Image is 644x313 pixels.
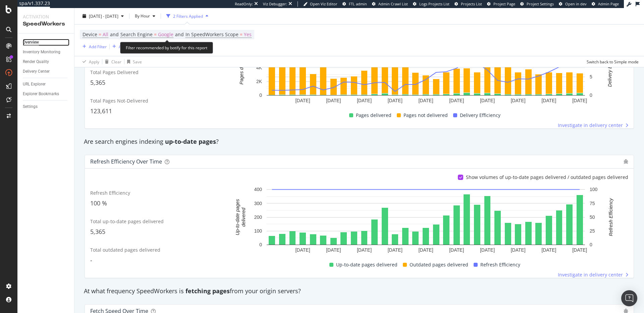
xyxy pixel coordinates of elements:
[80,11,126,21] button: [DATE] - [DATE]
[90,228,105,236] span: 5,365
[541,247,556,253] text: [DATE]
[23,49,60,56] div: Inventory Monitoring
[90,158,162,165] div: Refresh Efficiency over time
[254,228,262,234] text: 100
[165,137,216,145] strong: up-to-date pages
[590,214,595,220] text: 50
[154,31,157,38] span: =
[120,42,213,54] div: Filter recommended by botify for this report
[23,90,59,98] div: Explorer Bookmarks
[103,30,108,39] span: All
[527,1,554,6] span: Project Settings
[572,98,587,104] text: [DATE]
[511,247,526,253] text: [DATE]
[158,30,173,39] span: Google
[23,58,49,65] div: Render Quality
[23,20,69,28] div: SpeedWorkers
[449,247,464,253] text: [DATE]
[590,228,595,234] text: 25
[23,39,39,46] div: Overview
[357,247,372,253] text: [DATE]
[466,174,628,181] div: Show volumes of up-to-date pages delivered / outdated pages delivered
[90,78,105,86] span: 5,365
[559,1,587,7] a: Open in dev
[90,98,148,104] span: Total Pages Not-Delivered
[590,93,592,98] text: 0
[23,58,69,65] a: Render Quality
[90,256,92,264] span: -
[99,31,101,38] span: =
[590,74,592,80] text: 5
[120,31,153,38] span: Search Engine
[23,81,69,88] a: URL Explorer
[23,90,69,98] a: Explorer Bookmarks
[607,48,612,87] text: Delivery Efficiency
[461,1,482,6] span: Projects List
[520,1,554,7] a: Project Settings
[303,1,337,7] a: Open Viz Editor
[259,93,262,98] text: 0
[349,1,367,6] span: FTL admin
[80,287,638,296] div: At what frequency SpeedWorkers is from your origin servers?
[419,1,449,6] span: Logs Projects List
[418,247,433,253] text: [DATE]
[493,1,515,6] span: Project Page
[110,31,119,38] span: and
[132,13,150,19] span: By Hour
[558,122,623,129] span: Investigate in delivery center
[23,49,69,56] a: Inventory Monitoring
[254,187,262,192] text: 400
[310,1,337,6] span: Open Viz Editor
[413,1,449,7] a: Logs Projects List
[295,98,310,104] text: [DATE]
[608,198,613,236] text: Refresh Efficiency
[119,44,149,49] div: Add Filter Group
[23,68,50,75] div: Delivery Center
[80,56,99,67] button: Apply
[90,107,112,115] span: 123,611
[254,214,262,220] text: 200
[244,30,252,39] span: Yes
[356,111,391,119] span: Pages delivered
[90,247,160,253] span: Total outdated pages delivered
[23,81,46,88] div: URL Explorer
[388,98,402,104] text: [DATE]
[487,1,515,7] a: Project Page
[235,199,240,235] text: Up-to-date pages
[256,65,262,70] text: 4K
[173,13,203,19] div: 2 Filters Applied
[263,1,287,7] div: Viz Debugger:
[326,247,341,253] text: [DATE]
[90,69,139,75] span: Total Pages Delivered
[449,98,464,104] text: [DATE]
[480,98,495,104] text: [DATE]
[124,56,142,67] button: Save
[90,190,130,196] span: Refresh Efficiency
[590,187,598,192] text: 100
[23,13,69,20] div: Activation
[90,199,107,207] span: 100 %
[565,1,587,6] span: Open in dev
[23,39,69,46] a: Overview
[185,31,238,38] span: In SpeedWorkers Scope
[227,186,625,255] svg: A chart.
[295,247,310,253] text: [DATE]
[587,59,639,64] div: Switch back to Simple mode
[259,242,262,247] text: 0
[90,218,164,225] span: Total up-to-date pages delivered
[336,261,397,269] span: Up-to-date pages delivered
[102,56,121,67] button: Clear
[132,11,158,21] button: By Hour
[342,1,367,7] a: FTL admin
[558,122,628,129] a: Investigate in delivery center
[480,261,520,269] span: Refresh Efficiency
[388,247,402,253] text: [DATE]
[110,43,149,51] button: Add Filter Group
[511,98,526,104] text: [DATE]
[541,98,556,104] text: [DATE]
[89,13,118,19] span: [DATE] - [DATE]
[227,37,625,106] svg: A chart.
[410,261,468,269] span: Outdated pages delivered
